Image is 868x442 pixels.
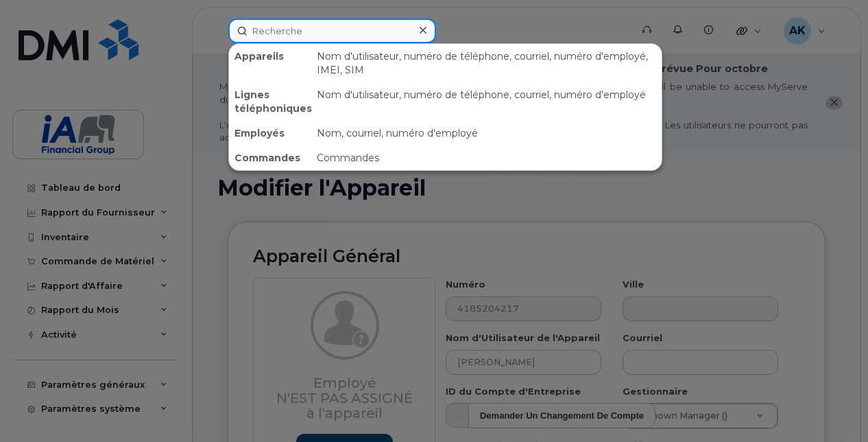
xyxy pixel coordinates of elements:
[311,146,662,170] div: Commandes
[229,44,311,82] div: Appareils
[229,146,311,170] div: Commandes
[311,44,662,82] div: Nom d'utilisateur, numéro de téléphone, courriel, numéro d'employé, IMEI, SIM
[311,82,662,121] div: Nom d'utilisateur, numéro de téléphone, courriel, numéro d'employé
[311,121,662,146] div: Nom, courriel, numéro d'employé
[229,82,311,121] div: Lignes téléphoniques
[229,121,311,146] div: Employés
